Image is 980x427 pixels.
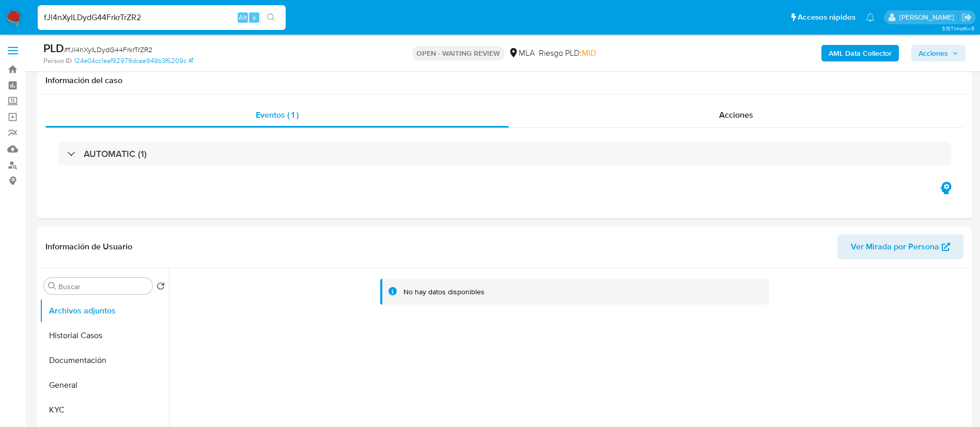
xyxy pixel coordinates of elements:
[798,12,855,23] span: Accesos rápidos
[58,282,148,291] input: Buscar
[40,323,169,348] button: Historial Casos
[45,242,132,252] h1: Información de Usuario
[899,12,958,22] p: micaela.pliatskas@mercadolibre.com
[508,48,535,59] div: MLA
[412,46,504,60] p: OPEN - WAITING REVIEW
[253,12,256,22] span: s
[919,45,948,61] span: Acciones
[256,109,299,121] span: Eventos ( 1 )
[45,75,963,86] h1: Información del caso
[582,47,596,59] span: MID
[48,282,56,290] button: Buscar
[829,45,892,61] b: AML Data Collector
[40,398,169,422] button: KYC
[539,48,596,59] span: Riesgo PLD:
[38,11,286,24] input: Buscar usuario o caso...
[43,40,64,56] b: PLD
[821,45,899,61] button: AML Data Collector
[157,282,165,293] button: Volver al orden por defecto
[961,12,972,23] a: Salir
[43,56,72,66] b: Person ID
[719,109,753,121] span: Acciones
[64,44,152,55] span: # fJl4nXyILDydG44FrkrTrZR2
[911,45,966,61] button: Acciones
[403,287,485,297] div: No hay datos disponibles
[74,56,193,66] a: 124e04cc1eaf92979dcae949b3f6209c
[40,348,169,373] button: Documentación
[58,142,951,166] div: AUTOMATIC (1)
[84,148,147,160] h3: AUTOMATIC (1)
[851,234,939,259] span: Ver Mirada por Persona
[866,13,875,22] a: Notificaciones
[260,10,282,25] button: search-icon
[239,12,247,22] span: Alt
[40,373,169,398] button: General
[837,234,963,259] button: Ver Mirada por Persona
[40,298,169,323] button: Archivos adjuntos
